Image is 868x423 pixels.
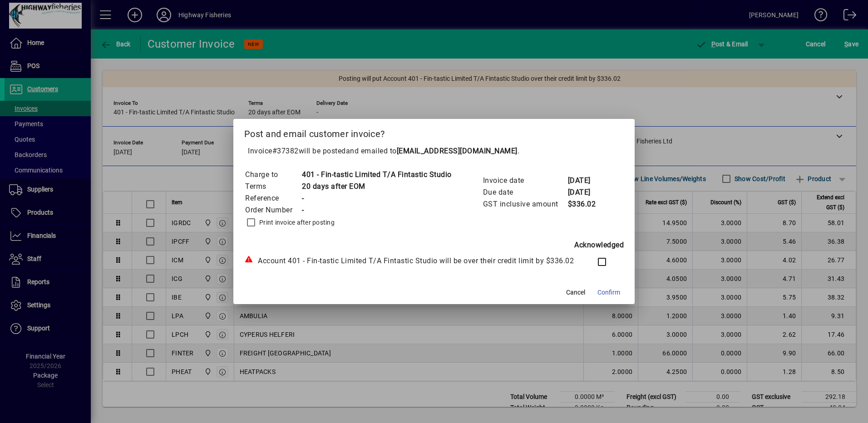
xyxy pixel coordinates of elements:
[233,119,635,145] h2: Post and email customer invoice?
[301,192,452,204] td: -
[245,169,301,181] td: Charge to
[272,147,299,155] span: #37382
[301,181,452,192] td: 20 days after EOM
[245,181,301,192] td: Terms
[561,284,590,300] button: Cancel
[567,175,604,187] td: [DATE]
[483,175,567,187] td: Invoice date
[397,147,518,155] b: [EMAIL_ADDRESS][DOMAIN_NAME]
[597,288,620,297] span: Confirm
[245,204,301,216] td: Order Number
[567,198,604,210] td: $336.02
[594,284,624,300] button: Confirm
[301,169,452,181] td: 401 - Fin-tastic Limited T/A Fintastic Studio
[483,187,567,198] td: Due date
[244,146,624,157] p: Invoice will be posted .
[257,218,335,227] label: Print invoice after posting
[483,198,567,210] td: GST inclusive amount
[566,288,585,297] span: Cancel
[567,187,604,198] td: [DATE]
[245,192,301,204] td: Reference
[244,240,624,251] div: Acknowledged
[244,256,580,266] div: Account 401 - Fin-tastic Limited T/A Fintastic Studio will be over their credit limit by $336.02
[346,147,518,155] span: and emailed to
[301,204,452,216] td: -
